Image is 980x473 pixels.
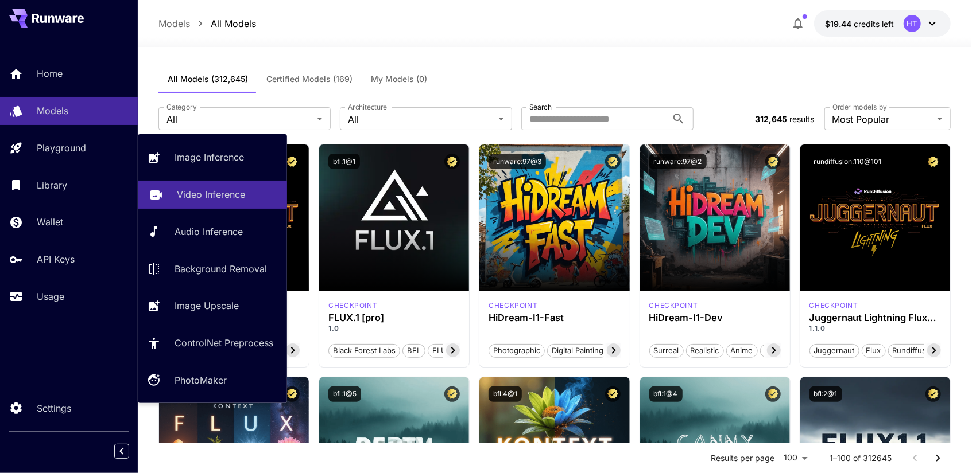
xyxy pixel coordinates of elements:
span: Black Forest Labs [329,345,400,357]
p: Wallet [37,215,63,229]
p: checkpoint [489,300,537,311]
span: credits left [854,19,894,29]
button: rundiffusion:110@101 [809,154,886,169]
span: Photographic [489,345,544,357]
button: bfl:2@1 [809,386,842,402]
h3: Juggernaut Lightning Flux by RunDiffusion [809,312,941,323]
span: All [166,112,312,126]
a: Image Inference [138,143,287,171]
p: Models [37,104,68,118]
div: fluxpro [328,300,377,311]
p: 1.0 [328,323,460,334]
span: $19.44 [826,19,854,29]
p: PhotoMaker [175,373,227,387]
span: results [789,114,814,124]
span: BFL [403,345,425,357]
button: Certified Model – Vetted for best performance and includes a commercial license. [284,386,300,402]
p: ControlNet Preprocess [175,336,273,350]
button: Collapse sidebar [114,444,129,459]
button: bfl:1@5 [328,386,361,402]
span: Most Popular [832,112,932,126]
span: rundiffusion [889,345,942,357]
a: Video Inference [138,181,287,209]
div: $19.4424 [826,18,894,30]
p: API Keys [37,252,75,266]
h3: HiDream-I1-Dev [649,312,781,323]
button: Certified Model – Vetted for best performance and includes a commercial license. [444,154,460,169]
p: checkpoint [649,300,698,311]
div: Collapse sidebar [123,441,138,462]
span: FLUX.1 [pro] [428,345,481,357]
p: Playground [37,141,86,155]
span: Anime [727,345,757,357]
div: 100 [780,449,812,466]
p: Image Upscale [175,299,239,312]
p: Background Removal [175,262,267,276]
p: All Models [211,17,256,30]
p: Results per page [711,452,775,464]
button: Certified Model – Vetted for best performance and includes a commercial license. [765,154,781,169]
span: Digital Painting [548,345,607,357]
p: Audio Inference [175,225,243,239]
a: Background Removal [138,255,287,283]
span: All Models (312,645) [168,74,248,84]
span: Stylized [761,345,796,357]
button: runware:97@3 [489,154,546,169]
span: My Models (0) [371,74,427,84]
button: bfl:1@4 [649,386,683,402]
button: Certified Model – Vetted for best performance and includes a commercial license. [284,154,300,169]
button: bfl:1@1 [328,154,360,169]
a: Image Upscale [138,292,287,320]
button: Certified Model – Vetted for best performance and includes a commercial license. [925,154,941,169]
div: FLUX.1 D [809,300,858,311]
button: runware:97@2 [649,154,707,169]
button: Certified Model – Vetted for best performance and includes a commercial license. [444,386,460,402]
span: Surreal [650,345,683,357]
button: Go to next page [927,447,950,470]
button: Certified Model – Vetted for best performance and includes a commercial license. [925,386,941,402]
p: Video Inference [177,187,245,201]
div: HT [904,15,921,32]
span: juggernaut [810,345,859,357]
label: Category [166,102,197,112]
h3: FLUX.1 [pro] [328,312,460,323]
p: Models [158,17,190,30]
p: checkpoint [809,300,858,311]
p: 1–100 of 312645 [830,452,892,464]
p: Image Inference [175,150,244,164]
span: flux [862,345,885,357]
label: Architecture [348,102,387,112]
button: bfl:4@1 [489,386,522,402]
button: Certified Model – Vetted for best performance and includes a commercial license. [605,386,621,402]
button: $19.4424 [814,10,951,37]
a: ControlNet Preprocess [138,329,287,357]
div: HiDream Dev [649,300,698,311]
label: Search [529,102,552,112]
p: checkpoint [328,300,377,311]
label: Order models by [832,102,887,112]
a: PhotoMaker [138,366,287,394]
a: Audio Inference [138,218,287,246]
p: Settings [37,401,71,415]
span: Certified Models (169) [266,74,353,84]
nav: breadcrumb [158,17,256,30]
p: 1.1.0 [809,323,941,334]
button: Certified Model – Vetted for best performance and includes a commercial license. [765,386,781,402]
p: Usage [37,290,64,303]
button: Certified Model – Vetted for best performance and includes a commercial license. [605,154,621,169]
div: HiDream Fast [489,300,537,311]
h3: HiDream-I1-Fast [489,312,620,323]
span: 312,645 [755,114,787,124]
p: Home [37,67,63,80]
p: Library [37,178,67,192]
span: Realistic [687,345,723,357]
span: All [348,112,494,126]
